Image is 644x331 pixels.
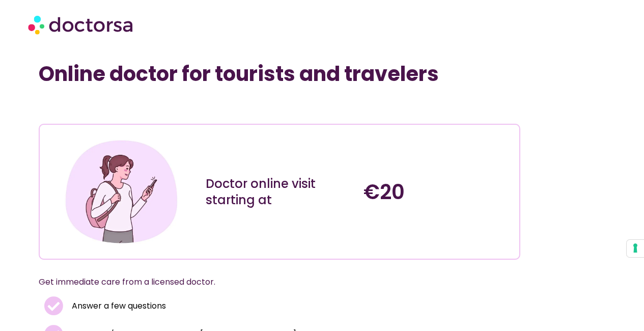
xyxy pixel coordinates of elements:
[206,176,354,208] div: Doctor online visit starting at
[627,240,644,257] button: Your consent preferences for tracking technologies
[39,62,520,86] h1: Online doctor for tourists and travelers
[363,180,512,204] h4: €20
[39,275,496,289] p: Get immediate care from a licensed doctor.
[62,132,181,251] img: Illustration depicting a young woman in a casual outfit, engaged with her smartphone. She has a p...
[44,101,197,114] iframe: Customer reviews powered by Trustpilot
[69,299,166,313] span: Answer a few questions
